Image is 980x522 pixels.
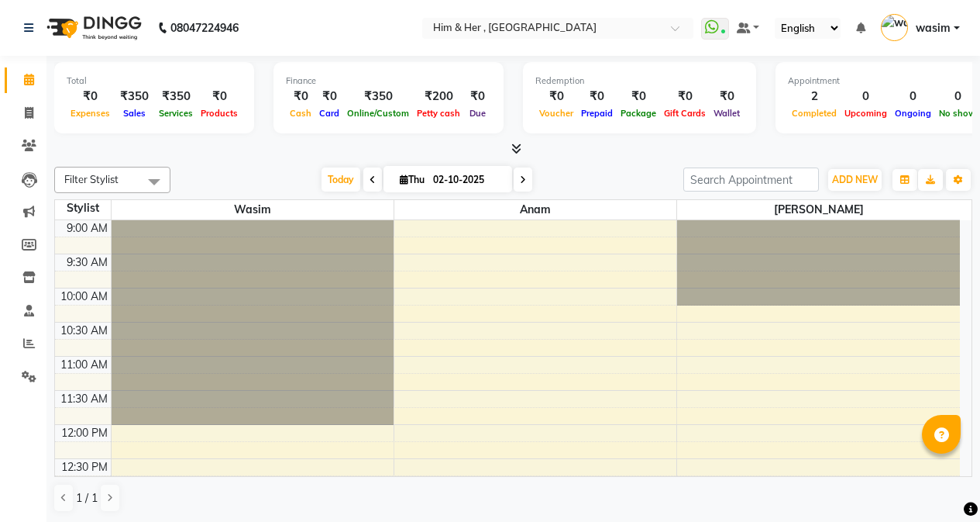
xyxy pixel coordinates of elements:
span: Wallet [710,108,744,119]
div: 0 [935,88,980,105]
div: ₹0 [197,88,242,105]
span: Due [466,108,490,119]
span: Completed [788,108,841,119]
img: logo [40,6,146,50]
span: Products [197,108,242,119]
div: ₹0 [535,88,577,105]
div: ₹0 [577,88,617,105]
input: Search Appointment [683,168,819,192]
span: Filter Stylist [64,173,119,185]
span: Thu [396,174,428,185]
div: ₹0 [710,88,744,105]
div: ₹200 [413,88,464,105]
span: Package [617,108,660,119]
span: Prepaid [577,108,617,119]
div: ₹350 [155,88,197,105]
iframe: chat widget [915,460,965,506]
img: wasim [881,14,908,41]
span: Online/Custom [343,108,413,119]
div: Finance [286,74,491,88]
span: wasim [916,20,951,36]
span: No show [935,108,980,119]
div: ₹350 [343,88,413,105]
span: Ongoing [891,108,935,119]
div: ₹0 [286,88,315,105]
div: ₹0 [464,88,491,105]
div: Stylist [55,200,111,216]
div: Appointment [788,74,980,88]
span: Card [315,108,343,119]
div: ₹0 [660,88,710,105]
span: 1 / 1 [76,490,98,506]
span: Expenses [67,108,114,119]
div: ₹0 [67,88,114,105]
div: Total [67,74,242,88]
div: 9:30 AM [64,254,111,271]
span: ADD NEW [832,174,878,185]
div: Redemption [535,74,744,88]
span: Services [155,108,197,119]
input: 2025-10-02 [428,168,506,192]
div: ₹0 [617,88,660,105]
div: 11:00 AM [57,357,111,373]
b: 08047224946 [170,6,239,50]
span: [PERSON_NAME] [677,200,960,220]
span: Cash [286,108,315,119]
div: 10:30 AM [57,323,111,339]
div: 0 [891,88,935,105]
span: Petty cash [413,108,464,119]
span: Gift Cards [660,108,710,119]
div: 12:30 PM [58,459,111,475]
div: 9:00 AM [64,220,111,237]
div: 11:30 AM [57,391,111,407]
div: ₹350 [114,88,155,105]
span: wasim [112,200,394,220]
span: Voucher [535,108,577,119]
div: 10:00 AM [57,289,111,305]
span: Sales [119,108,150,119]
span: Anam [394,200,676,220]
button: ADD NEW [828,169,882,191]
div: 12:00 PM [58,425,111,441]
span: Today [322,168,360,192]
div: 0 [841,88,891,105]
div: 2 [788,88,841,105]
span: Upcoming [841,108,891,119]
div: ₹0 [315,88,343,105]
